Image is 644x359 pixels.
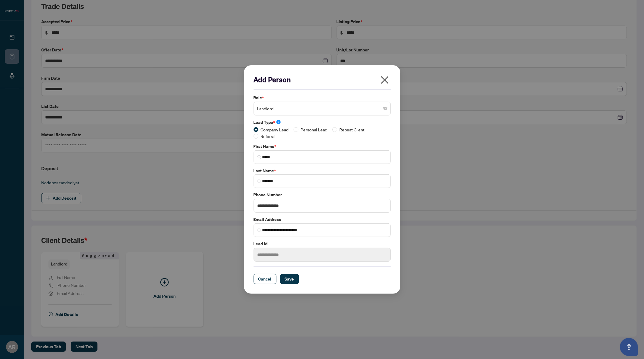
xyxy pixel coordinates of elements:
h2: Add Person [254,75,391,84]
span: close [380,75,390,85]
label: Lead Type [254,119,391,126]
span: Repeat Client [337,126,367,133]
span: Cancel [258,274,272,284]
span: Company Lead [258,126,291,133]
img: search_icon [257,179,261,183]
img: search_icon [257,155,261,159]
span: Save [285,274,294,284]
span: info-circle [276,120,281,124]
label: Last Name [254,167,391,174]
label: Role [254,94,391,101]
label: Phone Number [254,192,391,198]
span: Personal Lead [298,126,330,133]
label: First Name [254,143,391,150]
label: Email Address [254,216,391,223]
span: close-circle [384,107,387,110]
button: Cancel [254,274,276,284]
button: Save [280,274,299,284]
img: search_icon [257,229,261,232]
label: Lead Id [254,241,391,247]
button: Open asap [620,338,638,356]
span: Landlord [257,103,387,114]
span: Referral [258,133,278,140]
